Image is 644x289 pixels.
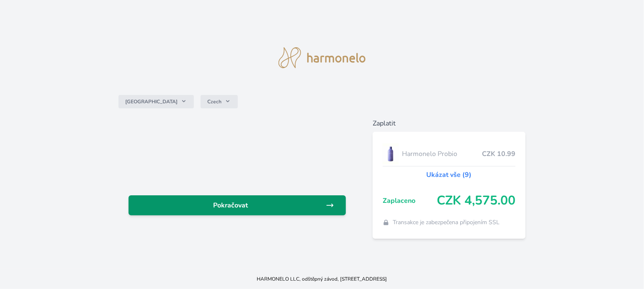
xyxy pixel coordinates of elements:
img: logo.svg [278,47,366,68]
span: Transakce je zabezpečena připojením SSL [393,218,500,227]
span: Pokračovat [135,200,326,210]
a: Pokračovat [129,195,346,215]
span: Czech [207,98,222,105]
span: CZK 4,575.00 [437,193,515,208]
img: CLEAN_PROBIO_se_stinem_x-lo.jpg [383,143,399,164]
span: Zaplaceno [383,196,437,206]
a: Ukázat vše (9) [427,170,472,180]
span: Harmonelo Probio [402,149,482,159]
span: [GEOGRAPHIC_DATA] [125,98,178,105]
button: Czech [201,95,238,108]
span: CZK 10.99 [482,149,515,159]
h6: Zaplatit [373,118,526,128]
button: [GEOGRAPHIC_DATA] [118,95,194,108]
